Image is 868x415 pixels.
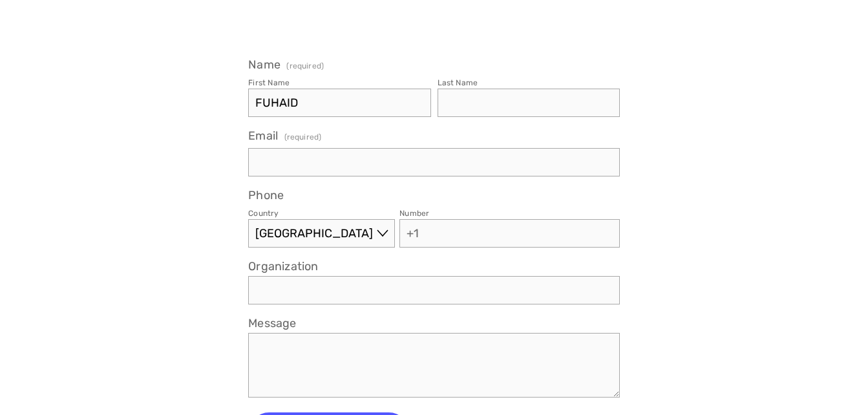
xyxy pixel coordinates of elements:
[248,259,318,273] span: Organization
[438,78,478,87] div: Last Name
[248,129,278,143] span: Email
[248,209,279,218] div: Country
[400,219,425,248] span: +1
[399,209,429,218] div: Number
[286,62,324,70] span: (required)
[803,353,868,415] iframe: Chat Widget
[248,58,281,72] span: Name
[248,188,284,202] span: Phone
[284,129,322,145] span: (required)
[248,316,296,330] span: Message
[248,78,290,87] div: First Name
